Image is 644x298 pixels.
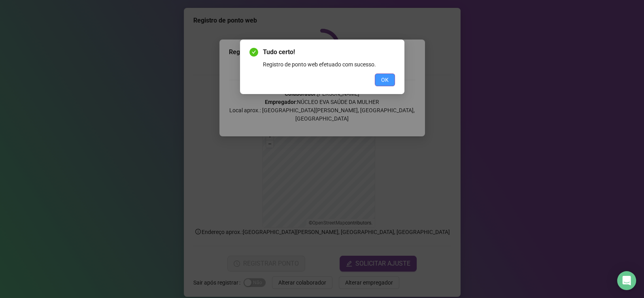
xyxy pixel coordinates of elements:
[375,74,395,86] button: OK
[263,60,395,69] div: Registro de ponto web efetuado com sucesso.
[617,271,636,290] div: Open Intercom Messenger
[263,47,395,57] span: Tudo certo!
[249,48,258,57] span: check-circle
[381,75,389,84] span: OK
